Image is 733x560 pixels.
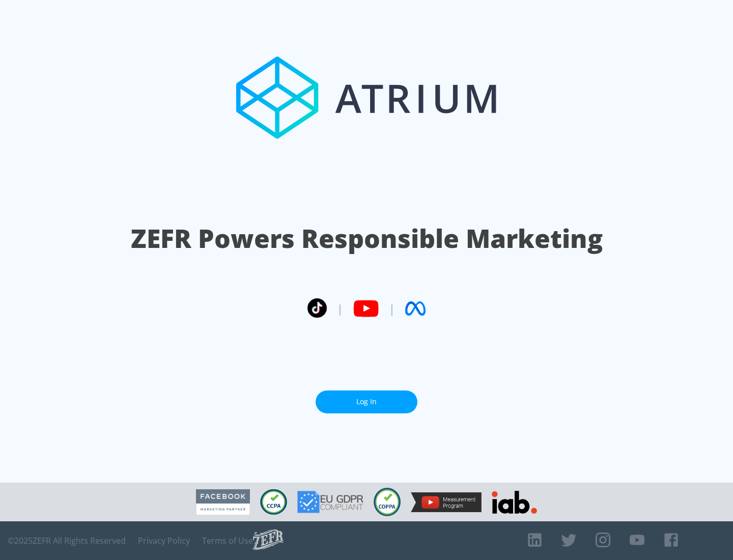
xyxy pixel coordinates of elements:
span: © 2025 ZEFR All Rights Reserved [8,536,126,546]
a: Privacy Policy [138,536,190,546]
span: | [337,301,343,316]
img: YouTube Measurement Program [411,492,482,512]
img: Facebook Marketing Partner [196,489,250,515]
img: CCPA Compliant [260,489,287,515]
img: COPPA Compliant [374,488,401,516]
img: GDPR Compliant [297,491,363,513]
h1: ZEFR Powers Responsible Marketing [131,221,603,256]
span: | [389,301,395,316]
a: Terms of Use [202,536,253,546]
a: Log In [316,390,417,413]
img: IAB [492,491,537,514]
